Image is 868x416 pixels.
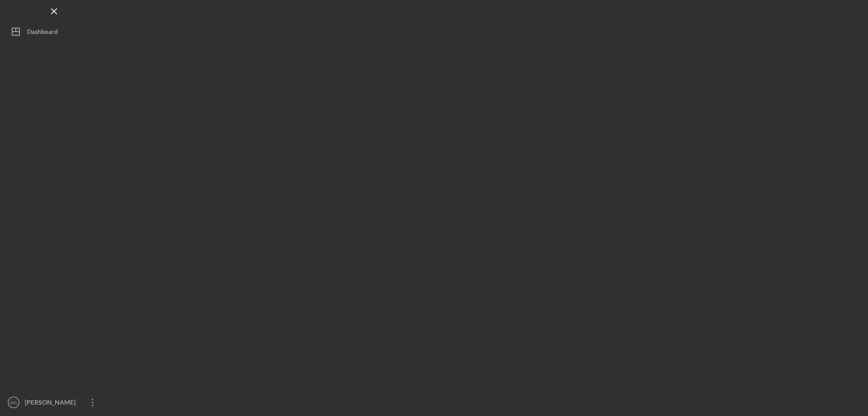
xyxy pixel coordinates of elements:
[10,400,17,405] text: MG
[27,23,58,43] div: Dashboard
[23,393,81,414] div: [PERSON_NAME]
[5,393,104,411] button: MG[PERSON_NAME]
[5,23,104,41] button: Dashboard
